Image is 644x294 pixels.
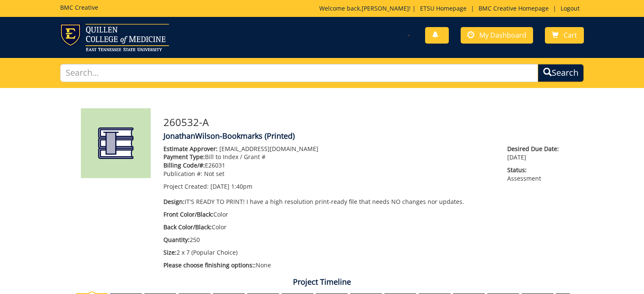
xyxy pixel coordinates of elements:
span: Status: [507,166,563,174]
span: Please choose finishing options:: [163,261,256,269]
span: Not set [204,170,224,178]
span: Cart [564,30,577,40]
h3: 260532-A [163,117,564,128]
span: My Dashboard [479,30,526,40]
p: None [163,261,495,269]
h4: JonathanWilson-Bookmarks (Printed) [163,132,564,140]
span: Project Created: [163,182,209,190]
p: Color [163,210,495,219]
span: Payment Type: [163,153,205,161]
input: Search... [60,64,539,82]
p: 250 [163,236,495,244]
span: Publication #: [163,170,202,178]
h5: BMC Creative [60,4,98,11]
span: Billing Code/#: [163,161,205,169]
a: My Dashboard [461,27,533,44]
p: 2 x 7 (Popular Choice) [163,248,495,257]
span: Front Color/Black: [163,210,213,218]
span: Estimate Approver: [163,145,218,153]
img: Product featured image [81,108,151,178]
span: Design: [163,198,185,206]
h4: Project Timeline [75,278,570,286]
button: Search [538,64,584,82]
span: Back Color/Black: [163,223,212,231]
span: Desired Due Date: [507,145,563,153]
a: Logout [556,4,584,12]
a: [PERSON_NAME] [362,4,409,12]
p: Bill to Index / Grant # [163,153,495,161]
p: [EMAIL_ADDRESS][DOMAIN_NAME] [163,145,495,153]
p: [DATE] [507,145,563,162]
p: IT'S READY TO PRINT! I have a high resolution print-ready file that needs NO changes nor updates. [163,198,495,206]
span: Size: [163,248,177,256]
p: Color [163,223,495,231]
p: Welcome back, ! | | | [319,4,584,13]
a: BMC Creative Homepage [474,4,553,12]
img: ETSU logo [60,24,169,51]
span: [DATE] 1:40pm [210,182,252,190]
p: Assessment [507,166,563,183]
span: Quantity: [163,236,190,244]
a: Cart [545,27,584,44]
a: ETSU Homepage [416,4,471,12]
p: E26031 [163,161,495,170]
